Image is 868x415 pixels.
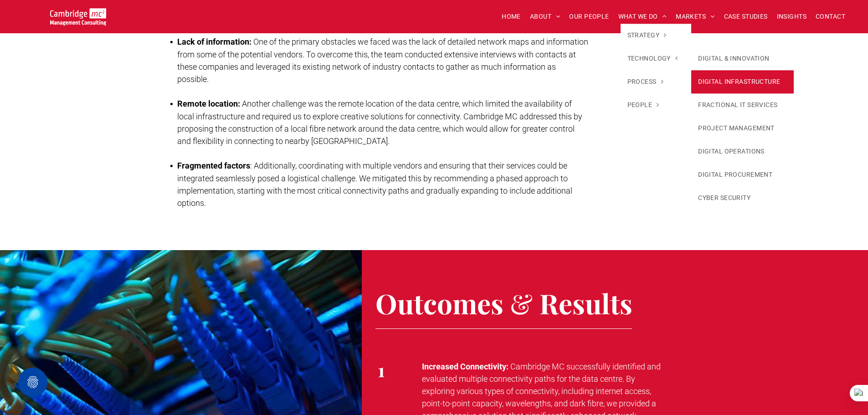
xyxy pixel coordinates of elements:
a: MARKETS [671,10,719,24]
a: DIGITAL PROCUREMENT [691,163,794,186]
span: & [510,285,533,321]
span: PROCESS [627,77,663,87]
a: DIGITAL & INNOVATION [691,47,794,70]
a: PROCESS [621,70,692,93]
span: Another challenge was the remote location of the data centre, which limited the availability of l... [177,99,582,146]
span: 1 [378,358,385,382]
a: INSIGHTS [772,10,811,24]
strong: Fragmented factors [177,161,250,170]
strong: Increased Connectivity: [422,362,508,371]
span: One of the primary obstacles we faced was the lack of detailed network maps and information from ... [177,37,588,84]
a: STRATEGY [621,24,692,47]
a: HOME [497,10,525,24]
span: PEOPLE [627,100,659,110]
a: WHAT WE DO [614,10,672,24]
a: PROJECT MANAGEMENT [691,117,794,140]
a: OUR PEOPLE [565,10,613,24]
a: FRACTIONAL IT SERVICES [691,93,794,117]
a: CONTACT [811,10,850,24]
span: STRATEGY [627,31,667,40]
strong: Lack of information: [177,37,252,46]
span: : Additionally, coordinating with multiple vendors and ensuring that their services could be inte... [177,161,572,208]
a: CASE STUDIES [719,10,772,24]
strong: Remote location: [177,99,240,108]
a: PEOPLE [621,93,692,117]
img: Go to Homepage [50,8,106,26]
a: TECHNOLOGY [621,47,692,70]
span: Outcomes [375,285,503,321]
a: DIGITAL INFRASTRUCTURE [691,70,794,93]
span: WHAT WE DO [618,10,667,24]
span: TECHNOLOGY [627,54,678,63]
a: DIGITAL OPERATIONS [691,140,794,163]
span: Results [539,285,632,321]
a: ABOUT [525,10,565,24]
a: CYBER SECURITY [691,186,794,210]
a: Your Business Transformed | Cambridge Management Consulting [50,10,106,19]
